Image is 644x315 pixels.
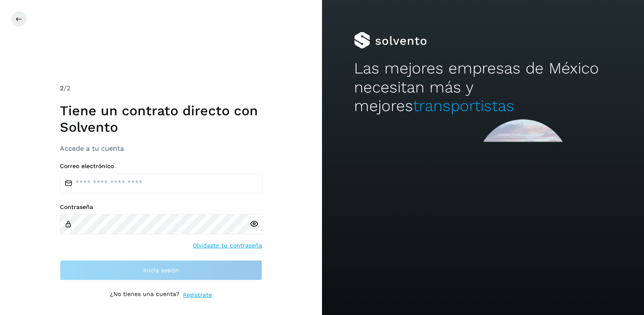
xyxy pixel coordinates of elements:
[60,144,262,152] h3: Accede a tu cuenta
[60,84,64,92] span: 2
[60,260,262,280] button: Inicia sesión
[110,291,180,299] p: ¿No tienes una cuenta?
[60,163,262,170] label: Correo electrónico
[193,241,262,250] a: Olvidaste tu contraseña
[60,204,262,211] label: Contraseña
[143,267,179,273] span: Inicia sesión
[60,83,262,93] div: /2
[60,103,262,135] h1: Tiene un contrato directo con Solvento
[183,291,212,299] a: Regístrate
[354,59,612,115] h2: Las mejores empresas de México necesitan más y mejores
[413,97,514,115] span: transportistas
